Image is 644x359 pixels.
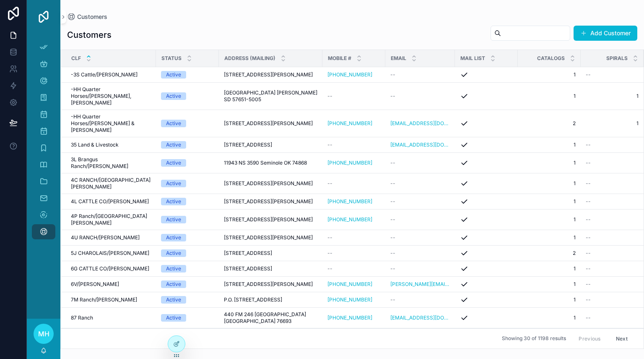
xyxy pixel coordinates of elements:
a: -- [586,314,639,321]
span: -- [390,93,395,100]
span: -- [390,216,395,223]
span: -- [390,250,395,257]
a: -- [327,265,380,272]
a: [STREET_ADDRESS][PERSON_NAME] [224,120,317,127]
a: 1 [523,234,576,241]
a: 1 [523,160,576,166]
a: -- [390,93,450,100]
a: -- [390,198,450,205]
a: [PHONE_NUMBER] [327,198,380,205]
a: Active [161,280,214,288]
a: Active [161,71,214,79]
span: -- [390,71,395,78]
a: [PERSON_NAME][EMAIL_ADDRESS][PERSON_NAME][DOMAIN_NAME] [390,281,450,288]
a: [STREET_ADDRESS] [224,265,317,272]
span: -- [390,265,395,272]
a: -- [390,180,450,187]
span: 1 [523,216,576,223]
span: -- [327,180,332,187]
a: Active [161,249,214,257]
div: Active [166,180,181,187]
span: [STREET_ADDRESS][PERSON_NAME] [224,216,313,223]
a: [STREET_ADDRESS][PERSON_NAME] [224,180,317,187]
a: [PHONE_NUMBER] [327,296,372,303]
a: 1 [523,93,576,100]
a: -- [327,234,380,241]
span: 3L Brangus Ranch/[PERSON_NAME] [71,156,151,170]
a: Active [161,296,214,304]
a: -HH Quarter Horses/[PERSON_NAME], [PERSON_NAME] [71,86,151,106]
h1: Customers [67,29,112,41]
a: [GEOGRAPHIC_DATA] [PERSON_NAME] SD 57651-5005 [224,89,317,103]
a: [EMAIL_ADDRESS][DOMAIN_NAME] [390,120,450,127]
a: 87 Ranch [71,314,151,321]
span: 1 [523,296,576,303]
span: Customers [77,13,107,21]
a: [PHONE_NUMBER] [327,160,372,166]
a: [PHONE_NUMBER] [327,120,372,127]
a: -- [390,216,450,223]
span: Showing 30 of 1198 results [502,335,566,342]
span: CLF [71,55,81,62]
div: Active [166,296,181,304]
span: -- [327,250,332,257]
span: P.O. [STREET_ADDRESS] [224,296,282,303]
a: -- [586,160,639,166]
a: [STREET_ADDRESS] [224,250,317,257]
span: Address (Mailing) [224,55,275,62]
span: -3S Cattle/[PERSON_NAME] [71,71,138,78]
span: [STREET_ADDRESS] [224,142,272,148]
a: [PHONE_NUMBER] [327,296,380,303]
a: 1 [586,93,639,100]
a: 5J CHAROLAIS/[PERSON_NAME] [71,250,151,257]
span: -- [586,71,591,78]
a: [STREET_ADDRESS][PERSON_NAME] [224,281,317,288]
a: [STREET_ADDRESS][PERSON_NAME] [224,71,317,78]
a: 1 [523,198,576,205]
a: -- [586,198,639,205]
span: -- [586,296,591,303]
a: -HH Quarter Horses/[PERSON_NAME] & [PERSON_NAME] [71,113,151,134]
a: 1 [523,71,576,78]
span: 87 Ranch [71,314,93,321]
span: Spirals [606,55,628,62]
span: Catalogs [537,55,565,62]
a: [EMAIL_ADDRESS][DOMAIN_NAME] [390,314,450,321]
a: 7M Ranch/[PERSON_NAME] [71,296,151,303]
span: Email [391,55,406,62]
a: -- [586,234,639,241]
a: [STREET_ADDRESS] [224,142,317,148]
a: 2 [523,250,576,257]
a: 1 [523,314,576,321]
a: -- [390,296,450,303]
div: Active [166,120,181,127]
a: Active [161,141,214,149]
button: Next [610,332,634,345]
a: [PHONE_NUMBER] [327,216,380,223]
a: -- [586,281,639,288]
a: -- [586,296,639,303]
a: -- [586,265,639,272]
a: -- [390,265,450,272]
span: -- [586,234,591,241]
a: [STREET_ADDRESS][PERSON_NAME] [224,234,317,241]
a: -- [586,216,639,223]
img: App logo [37,10,50,24]
a: 440 FM 246 [GEOGRAPHIC_DATA] [GEOGRAPHIC_DATA] 76693 [224,311,317,325]
span: 5J CHAROLAIS/[PERSON_NAME] [71,250,149,257]
a: 1 [523,265,576,272]
a: Add Customer [574,26,637,41]
span: 4U RANCH/[PERSON_NAME] [71,234,140,241]
span: 6V/[PERSON_NAME] [71,281,119,288]
span: -- [390,160,395,166]
div: Active [166,159,181,167]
